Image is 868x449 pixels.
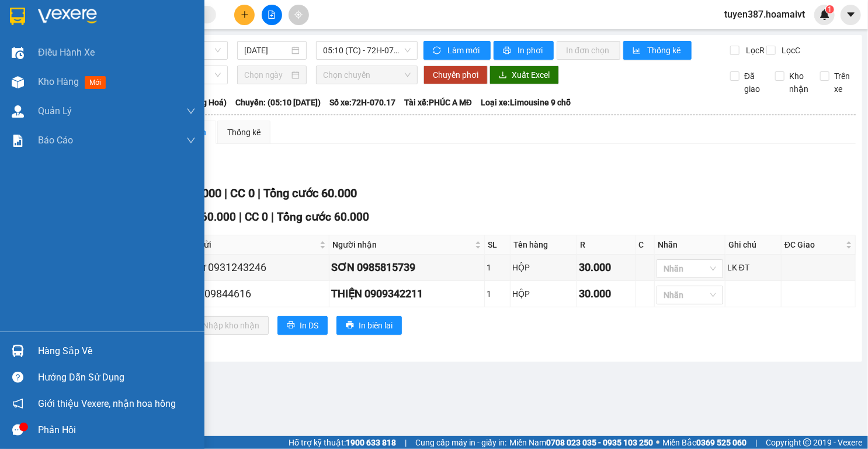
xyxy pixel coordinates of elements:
[633,46,643,56] span: bar-chart
[38,396,176,411] span: Giới thiệu Vexere, nhận hoa hồng
[346,438,396,447] strong: 1900 633 818
[332,238,473,251] span: Người nhận
[12,47,24,59] img: warehouse-icon
[485,235,511,255] th: SL
[404,96,472,109] span: Tài xế: PHÚC A MĐ
[577,235,636,255] th: R
[725,235,782,255] th: Ghi chú
[38,369,196,386] div: Hướng dẫn sử dụng
[186,136,196,145] span: down
[268,11,276,19] span: file-add
[489,66,559,84] button: downloadXuất Excel
[12,424,23,436] span: message
[244,44,290,57] input: 15/08/2025
[557,41,620,60] button: In đơn chọn
[12,372,23,383] span: question-circle
[331,286,482,302] div: THIỆN 0909342211
[336,316,402,335] button: printerIn biên lai
[329,96,395,109] span: Số xe: 72H-070.17
[180,316,269,335] button: downloadNhập kho nhận
[826,5,834,13] sup: 1
[289,436,396,449] span: Hỗ trợ kỹ thuật:
[277,210,369,224] span: Tổng cước 60.000
[85,76,106,89] span: mới
[239,210,242,224] span: |
[234,5,255,25] button: plus
[262,5,282,25] button: file-add
[173,286,327,302] div: HẢI 0909844616
[829,70,856,95] span: Trên xe
[636,235,655,255] th: C
[803,438,811,447] span: copyright
[481,96,571,109] span: Loại xe: Limousine 9 chỗ
[294,11,303,19] span: aim
[230,186,255,200] span: CC 0
[277,316,328,335] button: printerIn DS
[300,319,318,332] span: In DS
[433,46,443,56] span: sync
[828,5,832,13] span: 1
[518,44,544,57] span: In phơi
[346,321,354,330] span: printer
[244,68,290,81] input: Chọn ngày
[846,9,856,20] span: caret-down
[184,210,236,224] span: CR 60.000
[173,259,327,276] div: anh Tư 0931243246
[405,436,407,449] span: |
[739,70,766,95] span: Đã giao
[271,210,274,224] span: |
[755,436,757,449] span: |
[10,8,25,25] img: logo-vxr
[227,126,261,139] div: Thống kê
[658,238,722,251] div: Nhãn
[623,41,692,60] button: bar-chartThống kê
[415,436,506,449] span: Cung cấp máy in - giấy in:
[546,438,653,447] strong: 0708 023 035 - 0935 103 250
[784,70,813,95] span: Kho nhận
[241,11,249,19] span: plus
[174,238,317,251] span: Người gửi
[12,398,23,409] span: notification
[509,436,653,449] span: Miền Nam
[38,342,196,360] div: Hàng sắp về
[323,66,411,84] span: Chọn chuyến
[741,44,766,57] span: Lọc R
[512,68,550,81] span: Xuất Excel
[841,5,861,25] button: caret-down
[499,71,507,80] span: download
[289,5,309,25] button: aim
[777,44,803,57] span: Lọc C
[487,261,508,274] div: 1
[12,76,24,88] img: warehouse-icon
[511,235,577,255] th: Tên hàng
[287,321,295,330] span: printer
[235,96,321,109] span: Chuyến: (05:10 [DATE])
[512,261,575,274] div: HỘP
[447,44,481,57] span: Làm mới
[579,259,634,276] div: 30.000
[727,261,779,274] div: LK ĐT
[512,287,575,300] div: HỘP
[647,44,682,57] span: Thống kê
[331,259,482,276] div: SƠN 0985815739
[715,7,814,22] span: tuyen387.hoamaivt
[263,186,357,200] span: Tổng cước 60.000
[38,76,79,87] span: Kho hàng
[820,9,830,20] img: icon-new-feature
[662,436,747,449] span: Miền Bắc
[38,133,73,148] span: Báo cáo
[696,438,747,447] strong: 0369 525 060
[12,345,24,357] img: warehouse-icon
[423,41,491,60] button: syncLàm mới
[579,286,634,302] div: 30.000
[359,319,393,332] span: In biên lai
[12,105,24,118] img: warehouse-icon
[784,238,843,251] span: ĐC Giao
[323,42,411,59] span: 05:10 (TC) - 72H-070.17
[186,107,196,116] span: down
[38,104,72,118] span: Quản Lý
[38,421,196,439] div: Phản hồi
[487,287,508,300] div: 1
[258,186,261,200] span: |
[423,66,488,84] button: Chuyển phơi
